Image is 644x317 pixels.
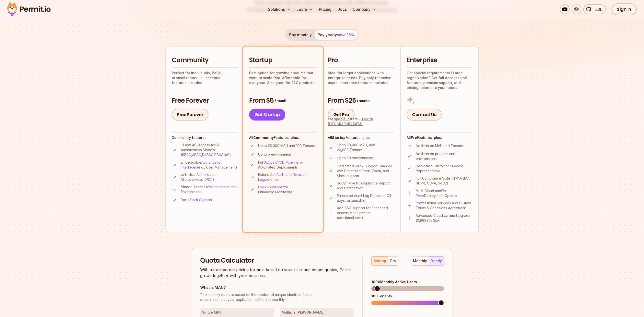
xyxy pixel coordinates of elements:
[337,181,394,191] p: SoC2 Type II Compliance Report and Certification
[249,109,285,121] a: Get Startup
[335,4,349,14] a: Docs
[258,172,317,182] p: Extendable retention
[371,294,444,299] div: 100 Tenants
[258,185,284,189] a: Logs Forwarder
[416,143,464,148] p: No limits on MAU and Tenants
[328,56,394,65] h2: Pro
[181,172,238,182] p: Unlimited Authorization Microservices ( )
[172,71,238,85] p: Perfect for individuals, PoCs, or small teams - all essential features included.
[214,153,223,157] a: PBAC
[337,193,394,203] p: Enhanced Audit Log Retention (21 days, extendable)
[181,160,222,169] a: Authorization Interfaces
[275,98,287,103] span: / month
[416,176,472,186] p: Full Compliance Suite (HIPAA BAA, GDPR, CCPA, SoC2)
[416,201,472,210] p: Professional Services and Custom Terms & Conditions Agreement
[357,98,369,103] span: / month
[407,135,472,140] h4: All Features, plus:
[337,156,374,160] p: Up to 50 environments
[317,4,333,14] a: Pricing
[328,96,394,105] h3: From $25
[416,213,472,223] p: Advanced Cloud Uptime Upgrade (0.9999% SLA)
[202,310,272,315] h3: Single MAU
[592,6,602,12] span: 5.3k
[583,4,606,14] a: 5.3k
[371,280,444,284] div: 1000 Monthly Active Users
[328,135,394,140] h4: All Features, plus:
[337,143,394,152] p: Up to 50,000 MAU, and 20,000 Tenants
[416,151,472,161] p: No limits on projects and environments
[182,153,191,157] a: RBAC
[337,164,394,178] p: Dedicated Slack Support Channel with Prioritized Email, Zoom, and Slack support
[282,310,352,315] h3: Multiple [PERSON_NAME]
[189,198,212,202] a: Slack Support
[258,160,317,170] p: Full for Automated Deployments
[390,258,396,263] div: pro
[202,153,213,157] a: ReBAC
[200,292,354,302] p: or services) that your application authorizes monthly.
[172,56,238,65] h2: Community
[181,184,238,194] p: Shared Access to
[413,258,427,263] div: monthly
[224,153,230,157] a: IaC
[266,4,293,14] button: Solutions
[258,172,307,182] a: Audit and Decision Logs
[611,3,637,15] a: Sign In
[351,4,378,14] button: Company
[337,206,394,220] p: Add SSO support for Enhanced Access Management (additional cost)
[249,135,317,140] h4: All Features, plus:
[172,96,238,105] h3: Free Forever
[264,160,299,164] a: GitOps CI/CD Pipeline
[286,30,315,40] button: Pay monthly
[258,185,317,195] p: for Enhanced Monitoring
[332,135,345,140] strong: Startup
[200,292,354,297] span: The monthly quota is based on the number of unique identities (users
[172,135,238,140] h4: Community features:
[411,135,417,140] strong: Pro
[192,153,201,157] a: ABAC
[253,135,274,140] strong: Community
[258,143,316,148] p: Up to 25,000 MAU and 100 Tenants
[200,267,354,279] p: With a transparent pricing formula based on your user and tenant quotas, Permit grows together wi...
[249,96,317,105] h3: From $5
[181,197,212,202] p: Basic
[5,1,53,18] img: Permit logo
[407,71,472,90] p: Got special requirements? Large organization? Get full access to all features, premium support, a...
[328,71,394,85] p: Ideal for larger applications with enterprise needs. Pay only for active users, enterprise featur...
[295,4,315,14] button: Learn
[200,256,354,265] h2: Quota Calculator
[181,143,238,157] p: UI and API Access for All Authorization Models ( , , , , )
[407,109,442,121] a: Contact Us
[206,177,213,182] a: PDP
[416,164,472,173] p: Dedicated Customer Success Representative
[181,160,238,170] p: Embeddable (e.g., User Management)
[416,188,472,198] p: Multi-Cloud and Deployment Options
[407,56,472,65] h2: Enterprise
[258,152,291,157] p: Up to 5 environment
[249,71,317,85] p: Best option for growing products that want to scale fast. Affordable for everyone. Also great for...
[200,284,354,290] h3: What is MAU?
[416,189,447,198] a: On-Prem
[249,56,317,65] h2: Startup
[328,109,355,121] a: Get Pro
[172,109,208,121] a: Free Forever
[328,117,394,126] div: For special offers -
